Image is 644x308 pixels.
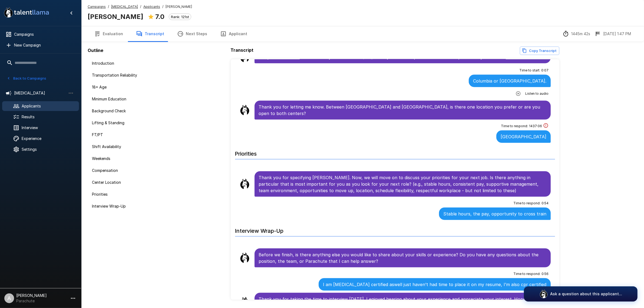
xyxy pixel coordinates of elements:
[88,5,106,9] u: Campaigns
[501,133,546,140] p: [GEOGRAPHIC_DATA]
[443,211,546,217] p: Stable hours, the pay, opportunity to cross train
[571,31,590,37] p: 1445m 42s
[239,253,250,263] img: llama_clean.png
[541,68,549,73] span: 0 : 07
[513,271,540,277] span: Time to respond :
[162,4,163,9] span: /
[543,123,549,129] div: This answer took longer than usual and could be a sign of cheating
[529,123,542,129] span: 1437 : 06
[235,222,555,237] h6: Interview Wrap-Up
[541,201,549,206] span: 0 : 54
[231,47,254,53] b: Transcript
[524,286,638,302] button: Ask a question about this applicant...
[259,104,547,117] p: Thank you for letting me know. Between [GEOGRAPHIC_DATA] and [GEOGRAPHIC_DATA], is there one loca...
[235,145,555,159] h6: Priorities
[214,26,254,41] button: Applicant
[473,78,546,84] p: Columbia or [GEOGRAPHIC_DATA].
[520,47,559,55] button: Copy transcript
[169,15,191,19] span: Rank: 121st
[259,251,547,264] p: Before we finish, is there anything else you would like to share about your skills or experience?...
[88,26,130,41] button: Evaluation
[140,4,141,9] span: /
[171,26,214,41] button: Next Steps
[111,5,138,9] u: [MEDICAL_DATA]
[239,297,250,308] img: llama_clean.png
[239,179,250,189] img: llama_clean.png
[525,91,549,96] span: Listen to audio
[88,13,143,21] b: [PERSON_NAME]
[501,123,528,129] span: Time to respond :
[513,201,540,206] span: Time to respond :
[108,4,109,9] span: /
[323,281,546,288] p: I am [MEDICAL_DATA] certified aswell just haven’t had time to place it on my resume, I’m also cpr...
[166,4,192,9] span: [PERSON_NAME]
[130,26,171,41] button: Transcript
[259,174,547,194] p: Thank you for specifying [PERSON_NAME]. Now, we will move on to discuss your priorities for your ...
[539,290,548,298] img: logo_glasses@2x.png
[550,291,622,297] p: Ask a question about this applicant...
[595,31,631,37] div: The date and time when the interview was completed
[155,13,164,21] b: 7.0
[603,31,631,37] p: [DATE] 1:47 PM
[563,31,590,37] div: The time between starting and completing the interview
[519,68,540,73] span: Time to start :
[239,105,250,116] img: llama_clean.png
[541,271,549,277] span: 0 : 56
[143,5,160,9] u: Applicants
